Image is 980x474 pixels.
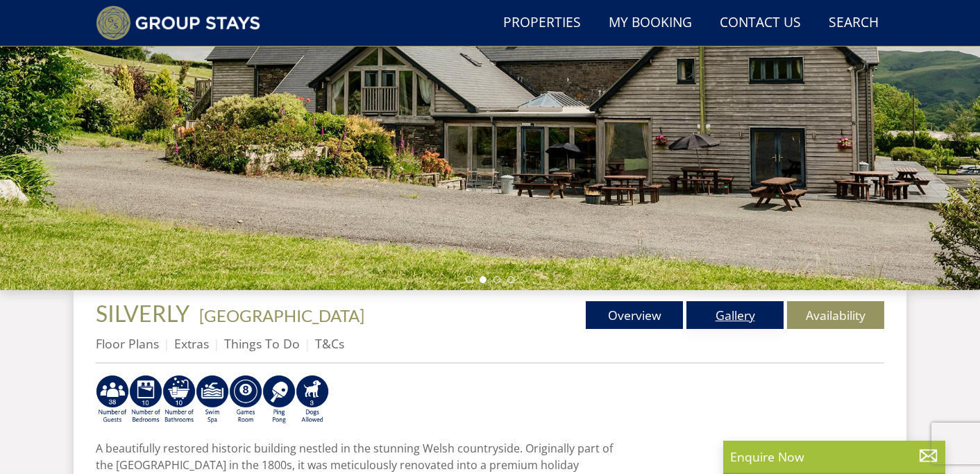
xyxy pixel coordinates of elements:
[730,448,938,466] p: Enquire Now
[194,305,364,325] span: -
[686,301,784,329] a: Gallery
[96,6,260,40] img: Group Stays
[162,375,196,425] img: AD_4nXc5-xD5riuzZquQkJgm2YU1Bh-rgwJmE6dkUT8-hVwI6G5KAnEOyF5efEhUWbCKPg3WBemBqncxesHlO2nfAnAFpPBv2...
[199,305,364,325] a: [GEOGRAPHIC_DATA]
[603,8,698,39] a: My Booking
[498,8,586,39] a: Properties
[129,375,162,425] img: AD_4nXf4W0vM84xBIgcr4qMogbdK2n6_j3CxFpP0effQt7SKlx8vYwG3-LMYqK8J5Ju_h_6SzB23J7g7goQ44dmLr07v4Itgr...
[315,335,344,352] a: T&Cs
[224,335,300,352] a: Things To Do
[196,375,229,425] img: AD_4nXdO6XKbS2-49MOz2au6-3TcEzNTEjJXuv3zJTJc-256EzJqP3tIWEr0YaRQ77VD-G_Lrlyn9SSTxZmimQV1DsDzFat8Y...
[296,375,329,425] img: AD_4nXfIEmOQcCIuyUj1FafITtJVgvNcPgFwII6EZQ9twwl4VCNdTn0ruP9U7_fbnuLfiYI1K5lfUYud1p_EIpOO78uUbh4j5...
[714,8,806,39] a: Contact Us
[174,335,209,352] a: Extras
[96,300,189,327] span: SILVERLY
[823,8,884,39] a: Search
[96,300,194,327] a: SILVERLY
[262,375,296,425] img: AD_4nXeeks6yxwh5yfdB9enBDQpaAyY5fsp_Wbk-DsgBdp3vUgvRjXaql9_elO_BFWd53WzkMYzSmUWVDNVVLE0Leqgf25cZO...
[586,301,683,329] a: Overview
[229,375,262,425] img: AD_4nXfe0X3_QBx46CwU3JrAvy1WFURXS9oBgC15PJRtFjBGzmetAvDOIQNTa460jeTvqTa2ZTtEttNxa30HuC-6X7fGAgmHj...
[96,335,159,352] a: Floor Plans
[787,301,884,329] a: Availability
[96,375,129,425] img: AD_4nXe1YsHGWKveTaFORYZQNANU7Px56_ynwjawE_cltws9mVNeXkyVcjP1dEbZBqRYISzwNxAxgbHDlS-1cxwL6yGRCfuMh...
